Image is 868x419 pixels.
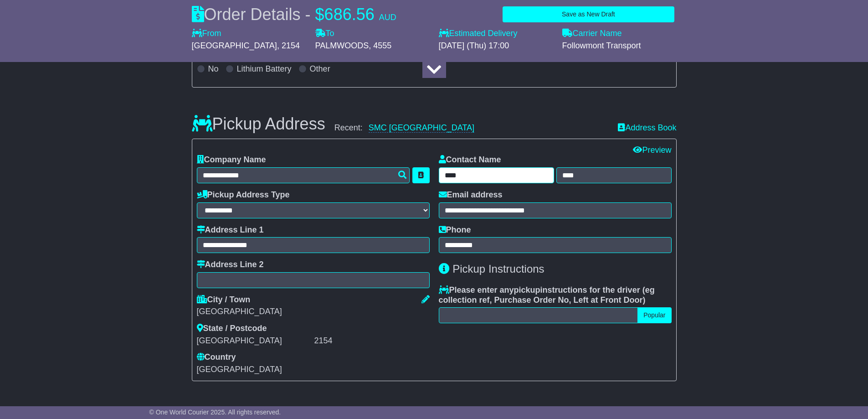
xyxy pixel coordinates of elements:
label: Country [197,352,236,362]
label: From [192,29,221,39]
span: pickup [514,285,540,295]
span: AUD [379,13,396,22]
span: © One World Courier 2025. All rights reserved. [149,409,281,416]
span: [GEOGRAPHIC_DATA] [197,365,282,374]
label: Address Line 1 [197,225,264,235]
h3: Pickup Address [192,115,325,133]
label: City / Town [197,295,251,305]
span: $ [315,5,324,24]
a: Address Book [618,123,676,133]
a: Preview [633,145,671,155]
label: Please enter any instructions for the driver ( ) [439,285,672,305]
div: Recent: [334,123,609,133]
label: Company Name [197,155,266,165]
label: Address Line 2 [197,260,264,270]
span: PALMWOODS [315,41,369,50]
div: Order Details - [192,5,396,24]
span: , 4555 [369,41,391,50]
span: 686.56 [324,5,375,24]
label: To [315,29,334,39]
span: [GEOGRAPHIC_DATA] [192,41,277,50]
span: , 2154 [277,41,300,50]
label: Estimated Delivery [439,29,553,39]
div: [GEOGRAPHIC_DATA] [197,336,312,346]
label: Contact Name [439,155,501,165]
label: Email address [439,190,503,200]
label: Pickup Address Type [197,190,290,200]
a: SMC [GEOGRAPHIC_DATA] [369,123,474,133]
button: Save as New Draft [503,6,674,22]
label: Carrier Name [562,29,622,39]
span: Pickup Instructions [452,263,544,275]
div: [GEOGRAPHIC_DATA] [197,307,430,317]
label: State / Postcode [197,324,267,334]
span: eg collection ref, Purchase Order No, Left at Front Door [439,285,655,305]
div: Followmont Transport [562,41,677,51]
button: Popular [637,307,671,323]
label: Phone [439,225,471,235]
div: 2154 [314,336,430,346]
div: [DATE] (Thu) 17:00 [439,41,553,51]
